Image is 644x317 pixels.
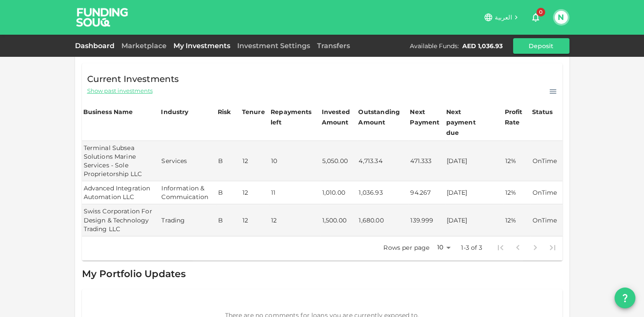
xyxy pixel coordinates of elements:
td: 139.999 [409,204,445,236]
td: Information & Commuication [160,181,216,204]
a: Investment Settings [234,42,314,50]
div: Repayments left [271,107,314,127]
td: B [216,204,241,236]
button: N [555,11,568,24]
div: Industry [161,107,188,117]
td: 12% [503,204,530,236]
td: 12% [503,141,530,181]
div: Outstanding Amount [358,107,402,127]
td: 12 [241,204,269,236]
td: 12 [241,141,269,181]
td: B [216,141,241,181]
td: [DATE] [445,181,503,204]
div: Available Funds : [410,42,459,50]
a: Dashboard [75,42,118,50]
div: Tenure [242,107,265,117]
div: Risk [218,107,235,117]
td: Services [160,141,216,181]
div: 10 [433,241,454,254]
div: Status [532,107,553,117]
td: 1,500.00 [320,204,357,236]
div: Profit Rate [504,107,529,127]
td: Swiss Corporation For Design & Technology Trading LLC [82,204,160,236]
td: 1,680.00 [357,204,409,236]
td: OnTime [530,141,562,181]
td: Advanced Integration Automation LLC [82,181,160,204]
p: Rows per page [383,243,429,252]
div: Business Name [83,107,133,117]
a: My Investments [170,42,234,50]
a: Transfers [314,42,353,50]
td: 5,050.00 [320,141,357,181]
td: Trading [160,204,216,236]
td: 12 [269,204,320,236]
td: 12 [241,181,269,204]
td: B [216,181,241,204]
td: 1,010.00 [320,181,357,204]
a: Marketplace [118,42,170,50]
div: Next Payment [410,107,443,127]
td: 10 [269,141,320,181]
button: question [615,288,635,308]
td: OnTime [530,181,562,204]
td: 471.333 [409,141,445,181]
div: Invested Amount [322,107,356,127]
span: My Portfolio Updates [82,268,186,280]
div: Next payment due [446,107,490,138]
td: [DATE] [445,204,503,236]
span: Current Investments [87,72,179,86]
td: 11 [269,181,320,204]
td: Terminal Subsea Solutions Marine Services - Sole Proprietorship LLC [82,141,160,181]
p: 1-3 of 3 [461,243,482,252]
span: Show past investments [87,87,153,95]
button: 0 [527,9,544,26]
button: Deposit [513,38,569,54]
td: 4,713.34 [357,141,409,181]
td: 1,036.93 [357,181,409,204]
td: 94.267 [409,181,445,204]
span: العربية [495,13,512,21]
td: 12% [503,181,530,204]
td: [DATE] [445,141,503,181]
td: OnTime [530,204,562,236]
div: AED 1,036.93 [462,42,503,50]
span: 0 [536,8,545,16]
